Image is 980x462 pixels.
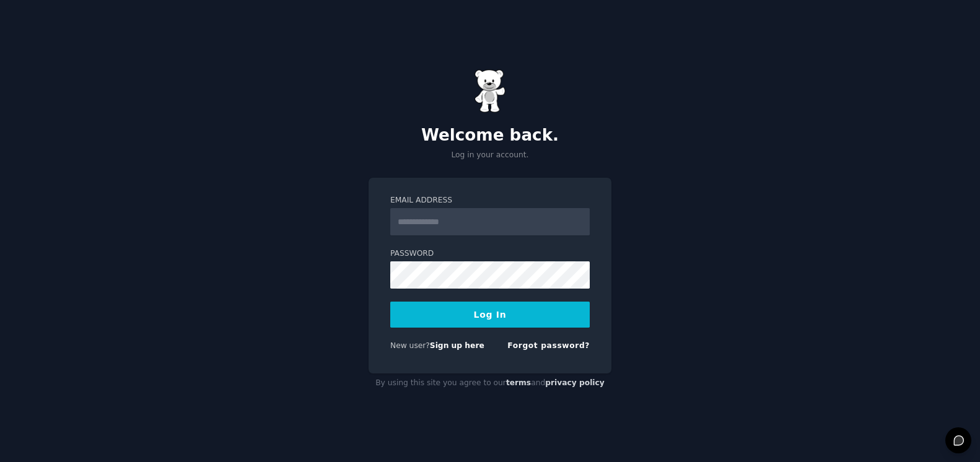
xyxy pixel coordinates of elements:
[545,378,605,387] a: privacy policy
[430,341,484,350] a: Sign up here
[390,248,590,259] label: Password
[369,126,611,146] h2: Welcome back.
[390,195,590,206] label: Email Address
[390,302,590,328] button: Log In
[369,150,611,161] p: Log in your account.
[506,378,531,387] a: terms
[390,341,430,350] span: New user?
[475,69,505,113] img: Gummy Bear
[507,341,590,350] a: Forgot password?
[369,373,611,393] div: By using this site you agree to our and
